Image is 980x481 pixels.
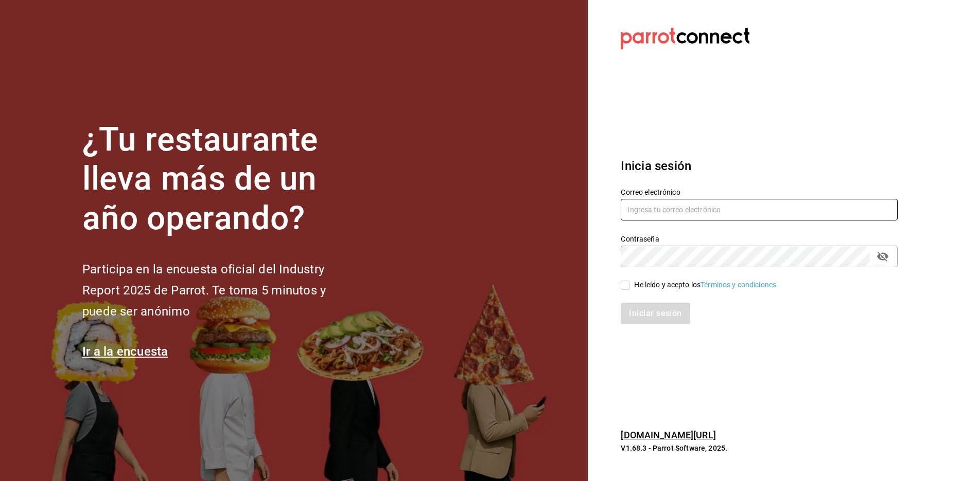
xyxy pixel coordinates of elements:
[621,188,898,195] label: Correo electrónico
[621,157,898,175] h3: Inicia sesión
[621,430,715,440] a: [DOMAIN_NAME][URL]
[82,120,360,238] h1: ¿Tu restaurante lleva más de un año operando?
[82,259,360,322] h2: Participa en la encuesta oficial del Industry Report 2025 de Parrot. Te toma 5 minutos y puede se...
[874,248,891,265] button: passwordField
[634,280,778,290] div: He leído y acepto los
[621,443,898,453] p: V1.68.3 - Parrot Software, 2025.
[82,344,168,359] a: Ir a la encuesta
[621,235,898,242] label: Contraseña
[701,281,778,289] a: Términos y condiciones.
[621,199,898,220] input: Ingresa tu correo electrónico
